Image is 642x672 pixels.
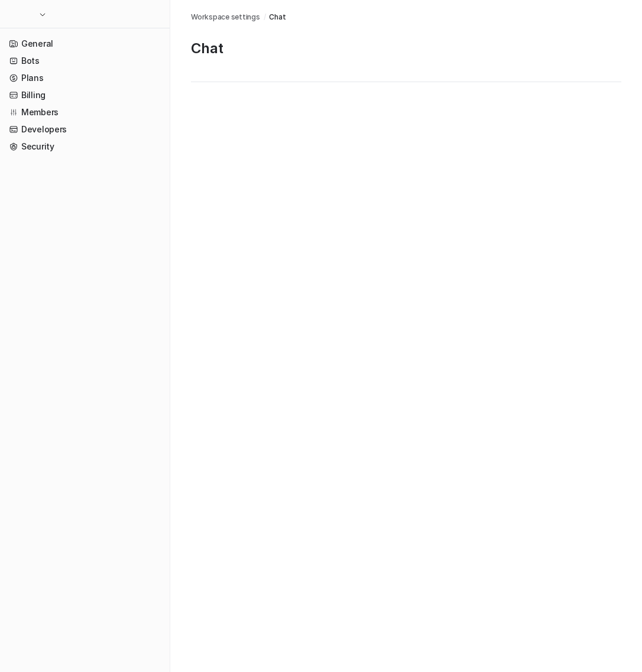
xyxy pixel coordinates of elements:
[5,70,165,86] a: Plans
[5,138,165,155] a: Security
[5,35,165,52] a: General
[5,87,165,103] a: Billing
[269,12,286,22] a: Chat
[264,12,266,22] span: /
[191,12,260,22] a: Workspace settings
[5,53,165,69] a: Bots
[5,121,165,138] a: Developers
[191,39,621,58] p: Chat
[5,104,165,121] a: Members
